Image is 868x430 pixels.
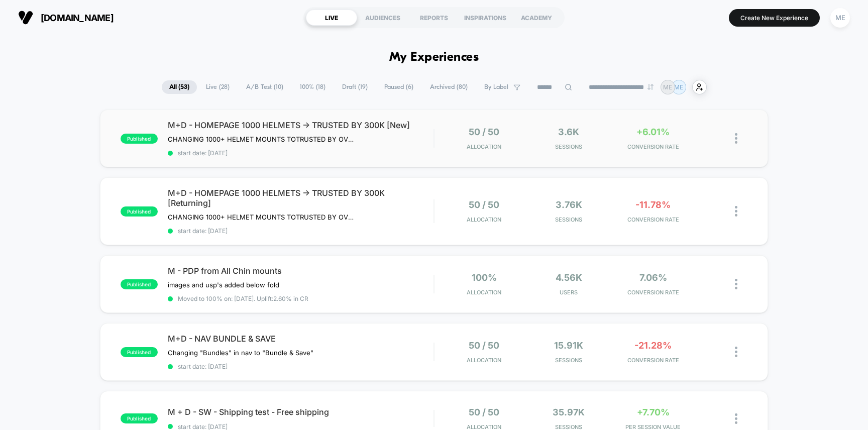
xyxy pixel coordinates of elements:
span: CHANGING 1000+ HELMET MOUNTS TOTRUSTED BY OVER 300,000 RIDERS ON HOMEPAGE DESKTOP AND MOBILE [168,135,354,143]
span: CHANGING 1000+ HELMET MOUNTS TOTRUSTED BY OVER 300,000 RIDERS ON HOMEPAGE DESKTOP AND MOBILERETUR... [168,213,354,221]
img: close [735,413,737,424]
img: end [647,84,654,90]
span: CONVERSION RATE [613,289,693,296]
p: ME [674,83,683,91]
span: Draft ( 19 ) [335,80,375,94]
span: [DOMAIN_NAME] [41,13,114,23]
div: ME [830,8,850,28]
span: 7.06% [639,272,667,283]
h1: My Experiences [389,50,479,65]
img: Visually logo [18,10,33,25]
span: 50 / 50 [469,127,499,137]
span: 100% [472,272,497,283]
span: published [121,134,158,144]
button: [DOMAIN_NAME] [15,10,117,26]
span: M - PDP from All Chin mounts [168,266,434,276]
span: Sessions [529,357,608,364]
span: 50 / 50 [469,340,499,351]
span: published [121,279,158,289]
span: Allocation [467,289,501,296]
span: 50 / 50 [469,199,499,210]
button: ME [827,8,853,28]
span: M+D - HOMEPAGE 1000 HELMETS -> TRUSTED BY 300K [New] [168,120,434,130]
div: REPORTS [408,10,460,26]
span: start date: [DATE] [168,363,434,370]
span: A/B Test ( 10 ) [239,80,291,94]
img: close [735,347,737,357]
span: Paused ( 6 ) [377,80,421,94]
span: 35.97k [553,407,585,417]
div: ACADEMY [511,10,562,26]
span: Allocation [467,216,501,223]
span: Allocation [467,143,501,150]
span: M+D - HOMEPAGE 1000 HELMETS -> TRUSTED BY 300K [Returning] [168,188,434,208]
span: -11.78% [635,199,671,210]
span: Sessions [529,216,608,223]
span: published [121,347,158,357]
div: INSPIRATIONS [460,10,511,26]
span: M+D - NAV BUNDLE & SAVE [168,334,434,344]
img: close [735,133,737,144]
span: +6.01% [636,127,670,137]
span: start date: [DATE] [168,227,434,235]
span: Users [529,289,608,296]
span: M + D - SW - Shipping test - Free shipping [168,407,434,417]
span: 15.91k [554,340,583,351]
p: ME [663,83,672,91]
span: CONVERSION RATE [613,216,693,223]
div: AUDIENCES [357,10,408,26]
span: 100% ( 18 ) [292,80,333,94]
img: close [735,279,737,289]
span: published [121,206,158,217]
span: Archived ( 80 ) [422,80,475,94]
span: Sessions [529,143,608,150]
span: By Label [484,83,508,91]
span: CONVERSION RATE [613,143,693,150]
div: LIVE [306,10,357,26]
span: CONVERSION RATE [613,357,693,364]
span: 3.76k [556,199,582,210]
button: Create New Experience [729,9,820,27]
span: images and usp's added below fold [168,281,279,289]
span: published [121,413,158,423]
span: All ( 53 ) [162,80,197,94]
span: Allocation [467,357,501,364]
span: 3.6k [558,127,579,137]
span: Changing "Bundles" in nav to "Bundle & Save" [168,349,313,357]
span: Moved to 100% on: [DATE] . Uplift: 2.60% in CR [178,295,308,302]
span: -21.28% [634,340,672,351]
span: start date: [DATE] [168,149,434,157]
span: +7.70% [637,407,670,417]
span: Live ( 28 ) [198,80,237,94]
span: 4.56k [556,272,582,283]
img: close [735,206,737,217]
span: 50 / 50 [469,407,499,417]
